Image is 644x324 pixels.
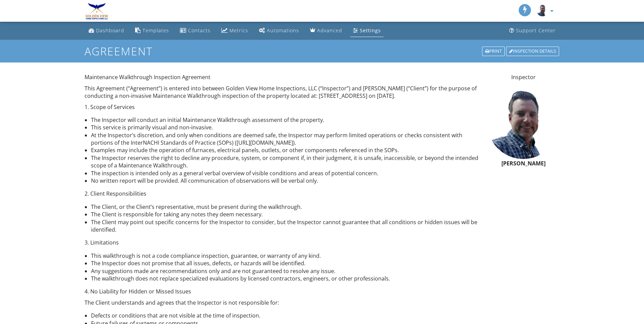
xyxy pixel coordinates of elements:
[267,27,299,34] div: Automations
[85,288,479,295] p: 4. No Liability for Hidden or Missed Issues
[91,211,479,218] li: The Client is responsible for taking any notes they deem necessary.
[91,154,479,169] li: The Inspector reserves the right to decline any procedure, system, or component if, in their judg...
[487,87,559,159] img: 20240929_130345__copy.png
[516,27,556,34] div: Support Center
[91,259,479,267] li: The Inspector does not promise that all issues, defects, or hazards will be identified.
[85,2,109,20] img: Golden View Home Inspections, LLC
[229,27,248,34] div: Metrics
[85,45,560,57] h1: Agreement
[505,46,560,57] a: Inspection Details
[85,85,479,100] p: This Agreement (“Agreement”) is entered into between Golden View Home Inspections, LLC (“Inspecto...
[132,24,172,37] a: Templates
[487,161,559,167] h6: [PERSON_NAME]
[177,24,213,37] a: Contacts
[91,131,479,147] li: At the Inspector’s discretion, and only when conditions are deemed safe, the Inspector may perfor...
[91,267,479,275] li: Any suggestions made are recommendations only and are not guaranteed to resolve any issue.
[360,27,381,34] div: Settings
[317,27,342,34] div: Advanced
[143,27,169,34] div: Templates
[91,312,479,319] li: Defects or conditions that are not visible at the time of inspection.
[506,47,559,56] div: Inspection Details
[85,239,479,246] p: 3. Limitations
[85,190,479,197] p: 2. Client Responsibilities
[219,24,251,37] a: Metrics
[91,252,479,259] li: This walkthrough is not a code compliance inspection, guarantee, or warranty of any kind.
[91,203,479,211] li: The Client, or the Client’s representative, must be present during the walkthrough.
[481,46,505,57] a: Print
[96,27,124,34] div: Dashboard
[91,275,479,282] li: The walkthrough does not replace specialized evaluations by licensed contractors, engineers, or o...
[91,146,479,154] li: Examples may include the operation of furnaces, electrical panels, outlets, or other components r...
[307,24,345,37] a: Advanced
[536,4,549,16] img: 20240929_130345__copy.png
[482,47,505,56] div: Print
[507,24,558,37] a: Support Center
[91,124,479,131] li: This service is primarily visual and non-invasive.
[85,299,479,306] p: The Client understands and agrees that the Inspector is not responsible for:
[91,177,479,184] li: No written report will be provided. All communication of observations will be verbal only.
[91,169,479,177] li: The inspection is intended only as a general verbal overview of visible conditions and areas of p...
[91,116,479,124] li: The Inspector will conduct an initial Maintenance Walkthrough assessment of the property.
[487,73,559,81] p: Inspector
[91,218,479,234] li: The Client may point out specific concerns for the Inspector to consider, but the Inspector canno...
[85,73,479,81] p: Maintenance Walkthrough Inspection Agreement
[85,103,479,111] p: 1. Scope of Services
[350,24,384,37] a: Settings
[86,24,127,37] a: Dashboard
[256,24,302,37] a: Automations (Basic)
[188,27,210,34] div: Contacts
